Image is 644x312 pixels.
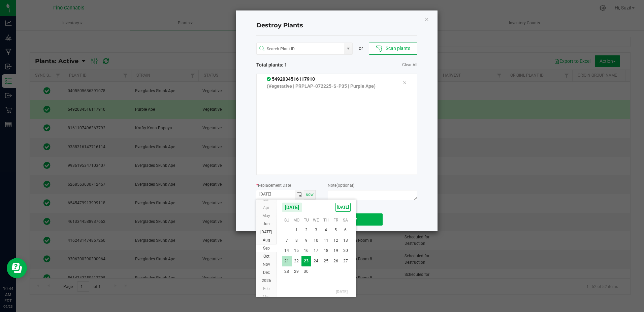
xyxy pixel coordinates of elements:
[331,245,341,256] td: Friday, September 19, 2025
[301,225,311,235] td: Tuesday, September 2, 2025
[328,182,354,188] label: Note
[263,254,269,259] span: Oct
[424,15,429,23] button: Close
[331,225,341,235] td: Friday, September 5, 2025
[282,202,302,212] span: [DATE]
[262,278,271,283] span: 2026
[331,245,341,256] span: 19
[263,205,269,210] span: Apr
[292,235,301,246] td: Monday, September 8, 2025
[402,62,417,68] a: Clear All
[311,245,321,256] span: 17
[292,245,301,256] td: Monday, September 15, 2025
[341,245,350,256] td: Saturday, September 20, 2025
[341,256,350,266] span: 27
[256,182,291,188] label: Replacement Date
[341,225,350,235] td: Saturday, September 6, 2025
[263,286,270,291] span: Feb
[292,235,301,246] span: 8
[341,225,350,235] span: 6
[353,45,369,52] div: or
[292,256,301,266] td: Monday, September 22, 2025
[369,43,417,55] button: Scan plants
[267,83,393,90] p: (Vegetative | PRPLAP-072225-S-P35 | Purple Ape)
[301,256,311,266] span: 23
[311,256,321,266] td: Wednesday, September 24, 2025
[321,245,331,256] td: Thursday, September 18, 2025
[301,266,311,277] span: 30
[331,215,341,225] th: Fr
[331,225,341,235] span: 5
[282,245,292,256] span: 14
[321,245,331,256] span: 18
[341,235,350,246] span: 13
[341,215,350,225] th: Sa
[263,238,270,242] span: Aug
[331,256,341,266] td: Friday, September 26, 2025
[263,294,270,299] span: Mar
[331,235,341,246] span: 12
[341,245,350,256] span: 20
[256,61,337,69] span: Total plants: 1
[292,225,301,235] span: 1
[292,256,301,266] span: 22
[311,235,321,246] td: Wednesday, September 10, 2025
[267,76,315,82] span: 5492034516117910
[263,197,270,202] span: Mar
[282,215,292,225] th: Su
[282,266,292,277] span: 28
[301,245,311,256] td: Tuesday, September 16, 2025
[262,213,270,218] span: May
[397,79,412,87] div: Remove tag
[341,256,350,266] td: Saturday, September 27, 2025
[321,235,331,246] td: Thursday, September 11, 2025
[256,190,295,199] input: Date
[311,225,321,235] td: Wednesday, September 3, 2025
[257,43,344,55] input: NO DATA FOUND
[321,256,331,266] span: 25
[306,193,314,197] span: Now
[311,235,321,246] span: 10
[256,21,417,30] h4: Destroy Plants
[335,203,351,212] span: [DATE]
[295,190,304,200] span: Toggle calendar
[282,287,351,297] th: [DATE]
[282,256,292,266] td: Sunday, September 21, 2025
[301,256,311,266] td: Tuesday, September 23, 2025
[341,235,350,246] td: Saturday, September 13, 2025
[331,256,341,266] span: 26
[331,235,341,246] td: Friday, September 12, 2025
[263,246,270,251] span: Sep
[301,215,311,225] th: Tu
[282,256,292,266] span: 21
[321,225,331,235] span: 4
[263,262,270,267] span: Nov
[267,76,272,82] span: In Sync
[336,183,354,188] span: (optional)
[260,230,272,234] span: [DATE]
[282,245,292,256] td: Sunday, September 14, 2025
[321,225,331,235] td: Thursday, September 4, 2025
[263,270,270,275] span: Dec
[292,266,301,277] span: 29
[263,222,270,226] span: Jun
[311,256,321,266] span: 24
[292,215,301,225] th: Mo
[321,256,331,266] td: Thursday, September 25, 2025
[282,266,292,277] td: Sunday, September 28, 2025
[311,215,321,225] th: We
[292,225,301,235] td: Monday, September 1, 2025
[301,235,311,246] td: Tuesday, September 9, 2025
[282,235,292,246] span: 7
[282,235,292,246] td: Sunday, September 7, 2025
[321,235,331,246] span: 11
[311,245,321,256] td: Wednesday, September 17, 2025
[301,225,311,235] span: 2
[301,235,311,246] span: 9
[311,225,321,235] span: 3
[292,245,301,256] span: 15
[321,215,331,225] th: Th
[301,245,311,256] span: 16
[301,266,311,277] td: Tuesday, September 30, 2025
[292,266,301,277] td: Monday, September 29, 2025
